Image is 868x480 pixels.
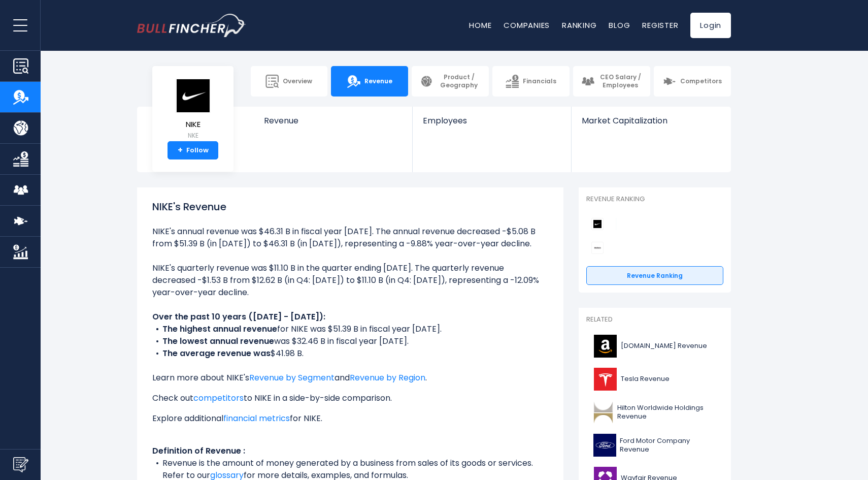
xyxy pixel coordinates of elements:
[592,368,618,391] img: TSLA logo
[469,20,491,30] a: Home
[175,131,211,140] small: NKE
[654,66,731,97] a: Competitors
[598,73,642,89] span: CEO Salary / Employees
[690,13,731,38] a: Login
[152,347,548,360] li: $41.98 B.
[573,66,650,97] a: CEO Salary / Employees
[249,372,335,383] a: Revenue by Segment
[254,107,413,143] a: Revenue
[251,66,328,97] a: Overview
[350,372,425,383] a: Revenue by Region
[586,365,723,393] a: Tesla Revenue
[586,266,723,285] a: Revenue Ranking
[152,199,548,214] h1: NIKE's Revenue
[586,398,723,426] a: Hilton Worldwide Holdings Revenue
[152,392,548,404] p: Check out to NIKE in a side-by-side comparison.
[364,77,392,85] span: Revenue
[592,335,618,358] img: AMZN logo
[152,262,548,299] li: NIKE's quarterly revenue was $11.10 B in the quarter ending [DATE]. The quarterly revenue decreas...
[152,412,548,425] p: Explore additional for NIKE.
[152,226,548,250] li: NIKE's annual revenue was $46.31 B in fiscal year [DATE]. The annual revenue decreased -$5.08 B f...
[152,323,548,335] li: for NIKE was $51.39 B in fiscal year [DATE].
[523,77,556,85] span: Financials
[162,335,274,347] b: The lowest annual revenue
[572,107,730,143] a: Market Capitalization
[223,412,290,424] a: financial metrics
[152,335,548,347] li: was $32.46 B in fiscal year [DATE].
[331,66,408,97] a: Revenue
[413,107,571,143] a: Employees
[586,195,723,204] p: Revenue Ranking
[283,77,312,85] span: Overview
[178,146,183,155] strong: +
[437,73,481,89] span: Product / Geography
[504,20,550,30] a: Companies
[586,315,723,324] p: Related
[168,141,218,159] a: +Follow
[591,242,604,254] img: Deckers Outdoor Corporation competitors logo
[162,323,277,335] b: The highest annual revenue
[582,116,720,125] span: Market Capitalization
[193,392,244,404] a: competitors
[137,14,246,37] img: bullfincher logo
[175,78,211,142] a: NIKE NKE
[137,14,246,37] a: Go to homepage
[591,218,604,230] img: NIKE competitors logo
[642,20,678,30] a: Register
[592,401,614,424] img: HLT logo
[680,77,722,85] span: Competitors
[492,66,570,97] a: Financials
[152,372,548,384] p: Learn more about NIKE's and .
[592,434,617,457] img: F logo
[423,116,560,125] span: Employees
[586,332,723,360] a: [DOMAIN_NAME] Revenue
[175,120,211,129] span: NIKE
[162,347,271,359] b: The average revenue was
[609,20,630,30] a: Blog
[412,66,489,97] a: Product / Geography
[586,431,723,459] a: Ford Motor Company Revenue
[152,311,325,323] b: Over the past 10 years ([DATE] - [DATE]):
[152,445,245,457] b: Definition of Revenue :
[562,20,596,30] a: Ranking
[264,116,403,125] span: Revenue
